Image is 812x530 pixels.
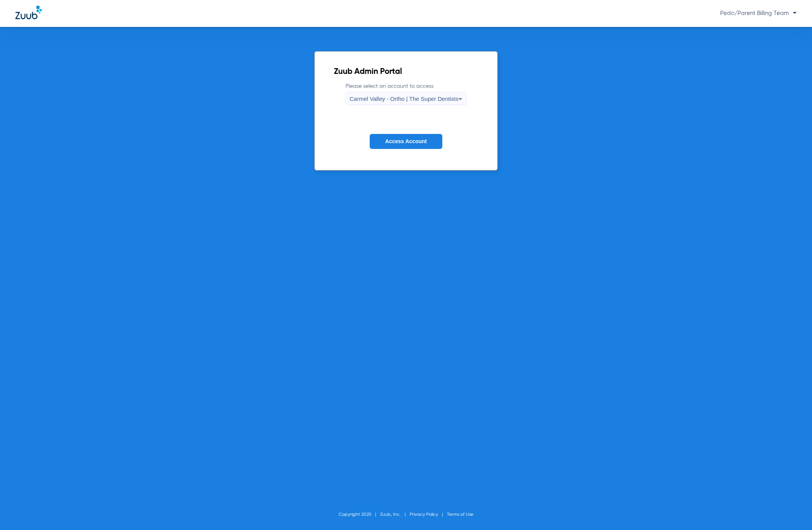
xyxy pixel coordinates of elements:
label: Please select an account to access [345,82,467,105]
span: Pedo/Parent Billing Team [720,10,797,16]
span: Carmel Valley - Ortho | The Super Dentists [350,95,458,102]
iframe: Chat Widget [774,493,812,530]
button: Access Account [370,134,442,149]
h2: Zuub Admin Portal [334,68,478,76]
a: Privacy Policy [410,512,438,517]
a: Terms of Use [447,512,473,517]
span: Access Account [385,138,427,144]
img: Zuub Logo [15,6,42,19]
li: Zuub, Inc. [380,511,410,518]
li: Copyright 2025 [339,511,380,518]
